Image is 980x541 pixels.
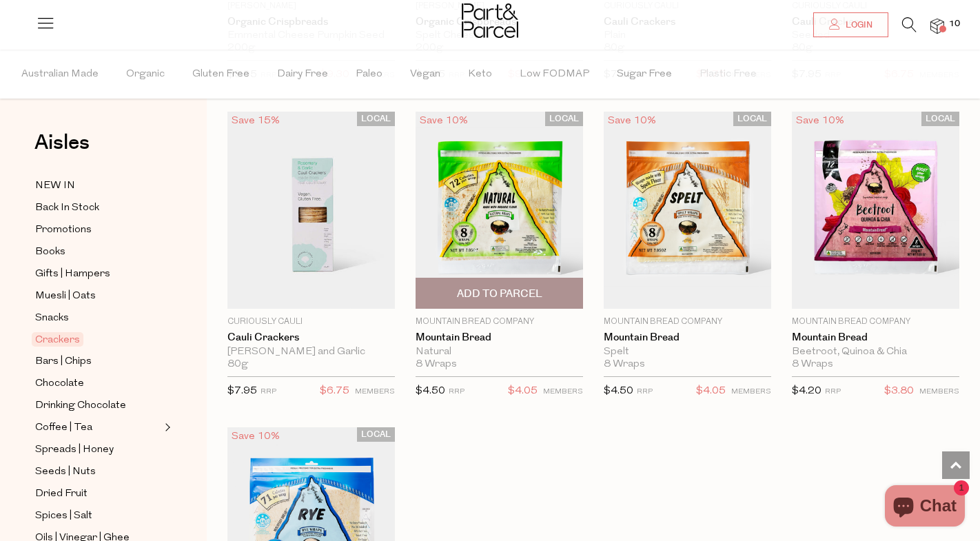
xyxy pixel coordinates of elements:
[35,508,92,524] span: Spices | Salt
[410,50,440,99] span: Vegan
[545,112,583,126] span: LOCAL
[35,178,75,194] span: NEW IN
[35,200,99,216] span: Back In Stock
[508,382,538,400] span: $4.05
[813,12,888,37] a: Login
[604,316,771,328] p: Mountain Bread Company
[35,221,161,238] a: Promotions
[35,309,161,327] a: Snacks
[520,50,589,99] span: Low FODMAP
[35,397,161,414] a: Drinking Chocolate
[357,112,395,126] span: LOCAL
[604,112,771,309] img: Mountain Bread
[604,386,633,396] span: $4.50
[416,346,583,358] div: Natural
[192,50,249,99] span: Gluten Free
[34,132,90,167] a: Aisles
[842,19,872,31] span: Login
[462,3,518,38] img: Part&Parcel
[35,442,114,458] span: Spreads | Honey
[35,265,161,283] a: Gifts | Hampers
[416,112,583,309] img: Mountain Bread
[884,382,914,400] span: $3.80
[792,112,848,130] div: Save 10%
[356,50,382,99] span: Paleo
[733,112,771,126] span: LOCAL
[35,420,92,436] span: Coffee | Tea
[604,346,771,358] div: Spelt
[227,112,395,309] img: Cauli Crackers
[35,177,161,194] a: NEW IN
[35,244,65,261] span: Books
[792,346,959,358] div: Beetroot, Quinoa & Chia
[604,331,771,344] a: Mountain Bread
[227,316,395,328] p: Curiously Cauli
[35,463,161,480] a: Seeds | Nuts
[700,50,757,99] span: Plastic Free
[35,419,161,436] a: Coffee | Tea
[35,486,88,502] span: Dried Fruit
[543,388,583,396] small: MEMBERS
[617,50,672,99] span: Sugar Free
[261,388,276,396] small: RRP
[35,331,161,348] a: Crackers
[604,358,645,371] span: 8 Wraps
[792,386,821,396] span: $4.20
[227,358,248,371] span: 80g
[416,331,583,344] a: Mountain Bread
[604,112,660,130] div: Save 10%
[227,386,257,396] span: $7.95
[227,112,284,130] div: Save 15%
[35,353,161,370] a: Bars | Chips
[35,354,92,370] span: Bars | Chips
[32,332,83,347] span: Crackers
[357,427,395,442] span: LOCAL
[416,358,457,371] span: 8 Wraps
[792,358,833,371] span: 8 Wraps
[355,388,395,396] small: MEMBERS
[35,376,84,392] span: Chocolate
[449,388,465,396] small: RRP
[930,19,944,33] a: 10
[277,50,328,99] span: Dairy Free
[35,199,161,216] a: Back In Stock
[637,388,653,396] small: RRP
[696,382,726,400] span: $4.05
[457,287,542,301] span: Add To Parcel
[126,50,165,99] span: Organic
[35,507,161,524] a: Spices | Salt
[35,485,161,502] a: Dried Fruit
[35,441,161,458] a: Spreads | Honey
[35,464,96,480] span: Seeds | Nuts
[227,427,284,446] div: Save 10%
[320,382,349,400] span: $6.75
[792,316,959,328] p: Mountain Bread Company
[35,288,96,305] span: Muesli | Oats
[35,266,110,283] span: Gifts | Hampers
[416,386,445,396] span: $4.50
[35,398,126,414] span: Drinking Chocolate
[416,278,583,309] button: Add To Parcel
[792,112,959,309] img: Mountain Bread
[919,388,959,396] small: MEMBERS
[35,310,69,327] span: Snacks
[227,346,395,358] div: [PERSON_NAME] and Garlic
[416,112,472,130] div: Save 10%
[34,127,90,158] span: Aisles
[35,287,161,305] a: Muesli | Oats
[825,388,841,396] small: RRP
[946,18,963,30] span: 10
[161,419,171,436] button: Expand/Collapse Coffee | Tea
[35,222,92,238] span: Promotions
[21,50,99,99] span: Australian Made
[921,112,959,126] span: LOCAL
[792,331,959,344] a: Mountain Bread
[881,485,969,530] inbox-online-store-chat: Shopify online store chat
[227,331,395,344] a: Cauli Crackers
[416,316,583,328] p: Mountain Bread Company
[731,388,771,396] small: MEMBERS
[35,375,161,392] a: Chocolate
[35,243,161,261] a: Books
[468,50,492,99] span: Keto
